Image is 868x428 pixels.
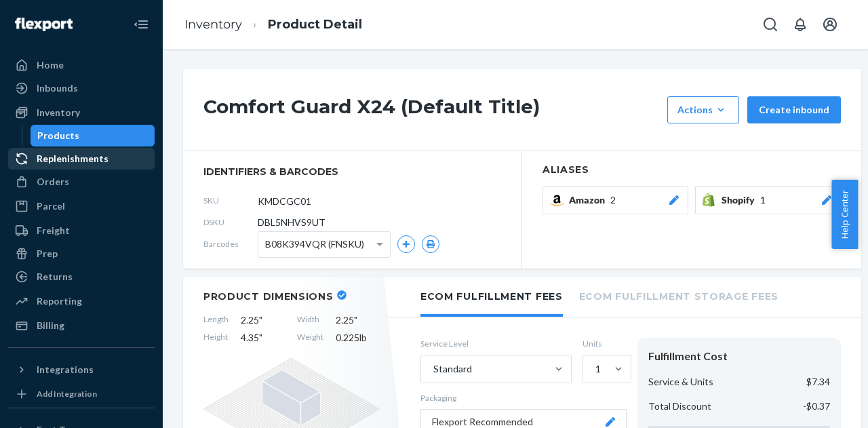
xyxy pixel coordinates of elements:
[37,106,80,119] div: Inventory
[203,290,334,303] h2: Product Dimensions
[8,220,155,241] a: Freight
[803,400,830,413] p: -$0.37
[542,186,688,214] button: Amazon2
[695,186,841,214] button: Shopify1
[816,11,844,38] button: Open account menu
[806,375,830,389] p: $7.34
[420,392,627,404] p: Packaging
[583,338,627,349] label: Units
[203,96,660,123] h1: Comfort Guard X24 (Default Title)
[203,238,258,250] span: Barcodes
[648,400,711,413] p: Total Discount
[760,193,766,207] span: 1
[37,129,79,142] div: Products
[433,362,472,376] div: Standard
[336,331,380,345] span: 0.225 lb
[8,243,155,265] a: Prep
[37,199,65,213] div: Parcel
[420,338,572,349] label: Service Level
[747,96,841,123] button: Create inbound
[648,375,713,389] p: Service & Units
[787,11,814,38] button: Open notifications
[610,193,616,207] span: 2
[259,332,262,343] span: "
[8,315,155,336] a: Billing
[569,193,610,207] span: Amazon
[8,171,155,193] a: Orders
[203,165,501,178] span: identifiers & barcodes
[8,148,155,170] a: Replenishments
[336,313,380,327] span: 2.25
[37,224,70,237] div: Freight
[241,331,285,345] span: 4.35
[432,362,433,376] input: Standard
[757,11,784,38] button: Open Search Box
[258,216,325,229] span: DBL5NHVS9UT
[37,270,73,284] div: Returns
[203,313,229,327] span: Length
[8,359,155,381] button: Integrations
[8,386,155,402] a: Add Integration
[595,362,601,376] div: 1
[37,175,69,189] div: Orders
[37,388,97,400] div: Add Integration
[37,363,94,376] div: Integrations
[354,314,357,326] span: "
[648,349,830,364] div: Fulfillment Cost
[268,17,362,32] a: Product Detail
[37,81,78,95] div: Inbounds
[8,195,155,217] a: Parcel
[8,102,155,123] a: Inventory
[37,294,82,308] div: Reporting
[37,152,108,166] div: Replenishments
[174,5,373,45] ol: breadcrumbs
[8,266,155,288] a: Returns
[831,180,858,249] button: Help Center
[579,277,778,314] li: Ecom Fulfillment Storage Fees
[8,77,155,99] a: Inbounds
[8,54,155,76] a: Home
[15,18,73,31] img: Flexport logo
[184,17,242,32] a: Inventory
[594,362,595,376] input: 1
[241,313,285,327] span: 2.25
[542,165,841,175] h2: Aliases
[297,313,323,327] span: Width
[31,125,155,147] a: Products
[37,319,64,332] div: Billing
[297,331,323,345] span: Weight
[203,195,258,206] span: SKU
[420,277,563,317] li: Ecom Fulfillment Fees
[37,58,64,72] div: Home
[203,331,229,345] span: Height
[127,11,155,38] button: Close Navigation
[677,103,729,117] div: Actions
[265,233,364,256] span: B08K394VQR (FNSKU)
[259,314,262,326] span: "
[8,290,155,312] a: Reporting
[37,247,58,260] div: Prep
[203,216,258,228] span: DSKU
[722,193,760,207] span: Shopify
[667,96,739,123] button: Actions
